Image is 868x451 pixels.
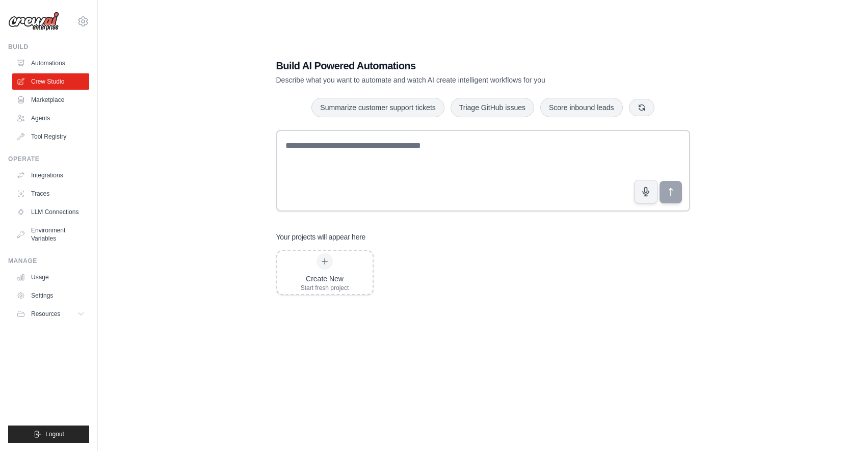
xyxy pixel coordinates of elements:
[8,426,89,443] button: Logout
[12,269,89,285] a: Usage
[276,75,619,85] p: Describe what you want to automate and watch AI create intelligent workflows for you
[12,287,89,304] a: Settings
[12,128,89,145] a: Tool Registry
[301,284,349,292] div: Start fresh project
[301,274,349,284] div: Create New
[8,257,89,265] div: Manage
[45,430,64,438] span: Logout
[12,92,89,108] a: Marketplace
[451,98,534,117] button: Triage GitHub issues
[8,43,89,51] div: Build
[276,59,619,73] h1: Build AI Powered Automations
[12,222,89,247] a: Environment Variables
[12,167,89,183] a: Integrations
[31,310,60,318] span: Resources
[12,185,89,202] a: Traces
[634,180,657,203] button: Click to speak your automation idea
[629,99,654,116] button: Get new suggestions
[540,98,623,117] button: Score inbound leads
[8,155,89,163] div: Operate
[12,110,89,126] a: Agents
[12,306,89,322] button: Resources
[12,204,89,220] a: LLM Connections
[8,12,59,31] img: Logo
[311,98,444,117] button: Summarize customer support tickets
[276,232,366,242] h3: Your projects will appear here
[12,55,89,71] a: Automations
[12,73,89,90] a: Crew Studio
